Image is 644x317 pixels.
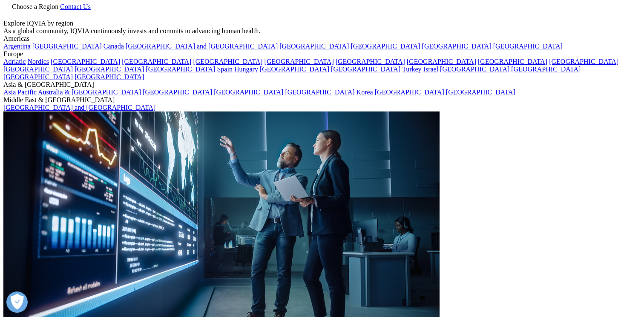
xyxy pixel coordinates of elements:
[3,27,641,35] div: As a global community, IQVIA continuously invests and commits to advancing human health.
[3,81,641,89] div: Asia & [GEOGRAPHIC_DATA]
[264,58,334,65] a: [GEOGRAPHIC_DATA]
[3,43,31,50] a: Argentina
[103,43,124,50] a: Canada
[12,3,58,10] span: Choose a Region
[511,66,581,73] a: [GEOGRAPHIC_DATA]
[38,89,141,96] a: Australia & [GEOGRAPHIC_DATA]
[146,66,215,73] a: [GEOGRAPHIC_DATA]
[3,66,73,73] a: [GEOGRAPHIC_DATA]
[351,43,420,50] a: [GEOGRAPHIC_DATA]
[446,89,515,96] a: [GEOGRAPHIC_DATA]
[285,89,354,96] a: [GEOGRAPHIC_DATA]
[336,58,405,65] a: [GEOGRAPHIC_DATA]
[440,66,509,73] a: [GEOGRAPHIC_DATA]
[422,43,492,50] a: [GEOGRAPHIC_DATA]
[331,66,400,73] a: [GEOGRAPHIC_DATA]
[3,35,641,43] div: Americas
[122,58,191,65] a: [GEOGRAPHIC_DATA]
[260,66,329,73] a: [GEOGRAPHIC_DATA]
[279,43,349,50] a: [GEOGRAPHIC_DATA]
[126,43,278,50] a: [GEOGRAPHIC_DATA] and [GEOGRAPHIC_DATA]
[493,43,563,50] a: [GEOGRAPHIC_DATA]
[3,58,26,65] a: Adriatic
[27,58,49,65] a: Nordics
[51,58,120,65] a: [GEOGRAPHIC_DATA]
[3,104,155,111] a: [GEOGRAPHIC_DATA] and [GEOGRAPHIC_DATA]
[75,73,144,80] a: [GEOGRAPHIC_DATA]
[3,50,641,58] div: Europe
[3,73,73,80] a: [GEOGRAPHIC_DATA]
[356,89,373,96] a: Korea
[143,89,212,96] a: [GEOGRAPHIC_DATA]
[6,291,28,313] button: Open Preferences
[423,66,439,73] a: Israel
[402,66,422,73] a: Turkey
[214,89,283,96] a: [GEOGRAPHIC_DATA]
[217,66,232,73] a: Spain
[407,58,476,65] a: [GEOGRAPHIC_DATA]
[375,89,444,96] a: [GEOGRAPHIC_DATA]
[478,58,547,65] a: [GEOGRAPHIC_DATA]
[75,66,144,73] a: [GEOGRAPHIC_DATA]
[32,43,102,50] a: [GEOGRAPHIC_DATA]
[3,89,37,96] a: Asia Pacific
[3,20,641,27] div: Explore IQVIA by region
[193,58,262,65] a: [GEOGRAPHIC_DATA]
[3,96,641,104] div: Middle East & [GEOGRAPHIC_DATA]
[549,58,618,65] a: [GEOGRAPHIC_DATA]
[234,66,258,73] a: Hungary
[60,3,91,10] a: Contact Us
